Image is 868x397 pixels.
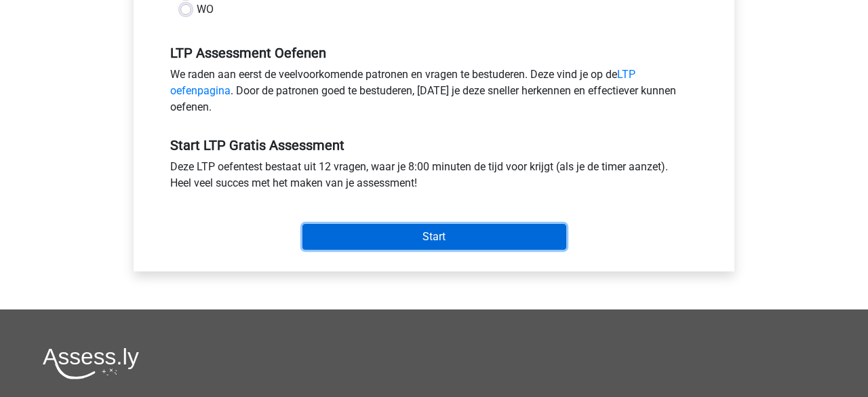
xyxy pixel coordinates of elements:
h5: LTP Assessment Oefenen [170,45,698,61]
label: WO [197,1,214,18]
input: Start [302,224,566,250]
h5: Start LTP Gratis Assessment [170,137,698,153]
div: We raden aan eerst de veelvoorkomende patronen en vragen te bestuderen. Deze vind je op de . Door... [160,67,708,121]
div: Deze LTP oefentest bestaat uit 12 vragen, waar je 8:00 minuten de tijd voor krijgt (als je de tim... [160,159,708,197]
img: Assessly logo [43,347,139,379]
